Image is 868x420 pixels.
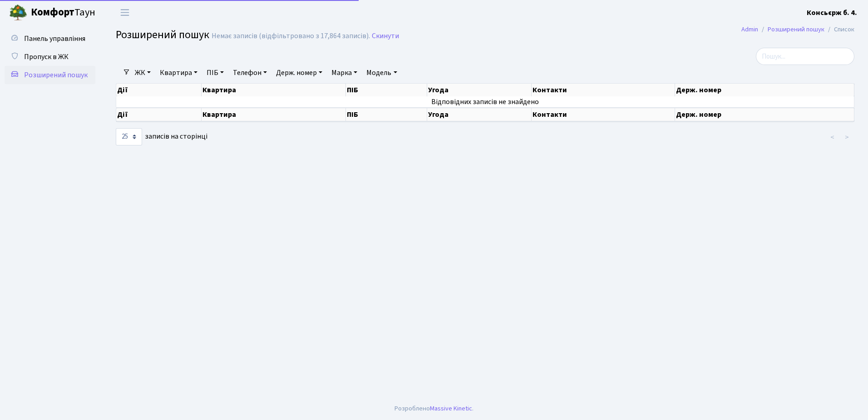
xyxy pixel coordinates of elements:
[116,27,209,43] span: Розширений пошук
[5,30,95,48] a: Панель управління
[532,84,675,96] th: Контакти
[24,52,69,62] span: Пропуск в ЖК
[363,65,400,80] a: Модель
[427,84,532,96] th: Угода
[756,48,854,65] input: Пошук...
[116,84,202,96] th: Дії
[741,25,758,34] a: Admin
[824,25,854,35] li: Список
[113,5,136,20] button: Переключити навігацію
[9,4,27,22] img: logo.png
[24,34,85,44] span: Панель управління
[229,65,271,80] a: Телефон
[31,5,95,20] span: Таун
[272,65,326,80] a: Держ. номер
[203,65,227,80] a: ПІБ
[768,25,824,34] a: Розширений пошук
[202,84,346,96] th: Квартира
[675,108,854,121] th: Держ. номер
[395,404,473,414] div: Розроблено .
[131,65,154,80] a: ЖК
[807,7,857,18] a: Консьєрж б. 4.
[346,84,427,96] th: ПІБ
[427,108,532,121] th: Угода
[116,96,854,107] td: Відповідних записів не знайдено
[116,128,142,145] select: записів на сторінці
[675,84,854,96] th: Держ. номер
[116,108,202,121] th: Дії
[372,32,399,40] a: Скинути
[116,128,207,145] label: записів на сторінці
[156,65,201,80] a: Квартира
[31,5,74,20] b: Комфорт
[346,108,427,121] th: ПІБ
[430,404,472,413] a: Massive Kinetic
[328,65,361,80] a: Марка
[5,66,95,84] a: Розширений пошук
[212,32,370,40] div: Немає записів (відфільтровано з 17,864 записів).
[532,108,675,121] th: Контакти
[5,48,95,66] a: Пропуск в ЖК
[24,70,88,80] span: Розширений пошук
[202,108,346,121] th: Квартира
[728,20,868,39] nav: breadcrumb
